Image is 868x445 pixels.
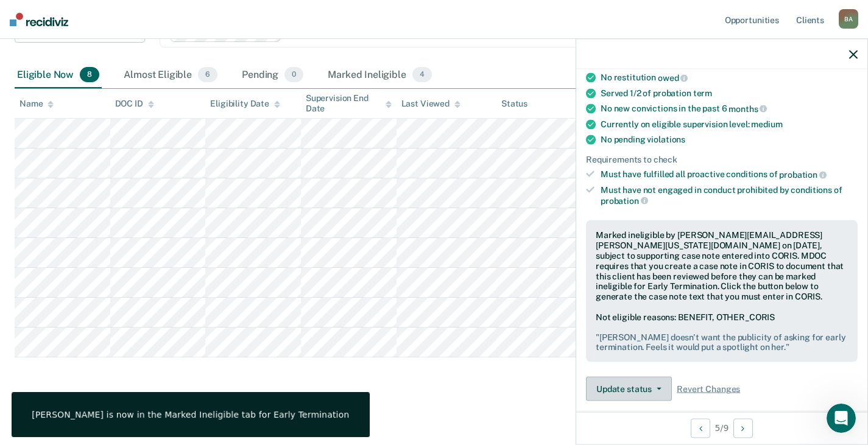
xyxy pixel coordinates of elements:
div: Eligibility Date [210,99,280,109]
div: [PERSON_NAME] is now in the Marked Ineligible tab for Early Termination [30,407,351,418]
div: Marked ineligible by [PERSON_NAME][EMAIL_ADDRESS][PERSON_NAME][US_STATE][DOMAIN_NAME] on [DATE], ... [596,230,848,302]
div: No new convictions in the past 6 [601,103,858,114]
span: probation [779,170,827,180]
span: owed [658,73,688,83]
div: DOC ID [115,99,154,109]
div: Eligible Now [15,62,102,89]
div: Currently on eligible supervision level: [601,119,858,129]
div: Must have fulfilled all proactive conditions of [601,169,858,180]
span: 4 [412,67,432,83]
button: Update status [586,377,672,401]
div: Marked Ineligible [325,62,434,89]
pre: " [PERSON_NAME] doesn't want the publicity of asking for early termination. Feels it would put a ... [596,332,848,352]
span: Revert Changes [677,384,740,394]
div: Name [19,99,54,109]
span: term [693,88,712,98]
div: Supervision End Date [306,93,392,114]
div: Last Viewed [401,99,460,109]
span: 8 [80,67,99,83]
div: No pending [601,134,858,144]
span: months [729,103,767,113]
div: Pending [239,62,306,89]
div: Must have not engaged in conduct prohibited by conditions of [601,185,858,206]
div: B A [839,9,858,29]
div: Status [501,99,528,109]
img: Recidiviz [10,13,68,26]
span: 0 [284,67,303,83]
button: Previous Opportunity [691,418,710,438]
iframe: Intercom live chat [827,404,856,433]
div: No restitution [601,72,858,83]
span: 6 [198,67,217,83]
div: Served 1/2 of probation [601,88,858,99]
div: 5 / 9 [576,412,867,444]
span: probation [601,195,648,205]
div: Not eligible reasons: BENEFIT, OTHER_CORIS [596,312,848,352]
span: medium [751,119,782,128]
button: Next Opportunity [733,418,753,438]
div: Requirements to check [586,154,858,164]
div: Almost Eligible [121,62,220,89]
span: violations [647,134,685,144]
